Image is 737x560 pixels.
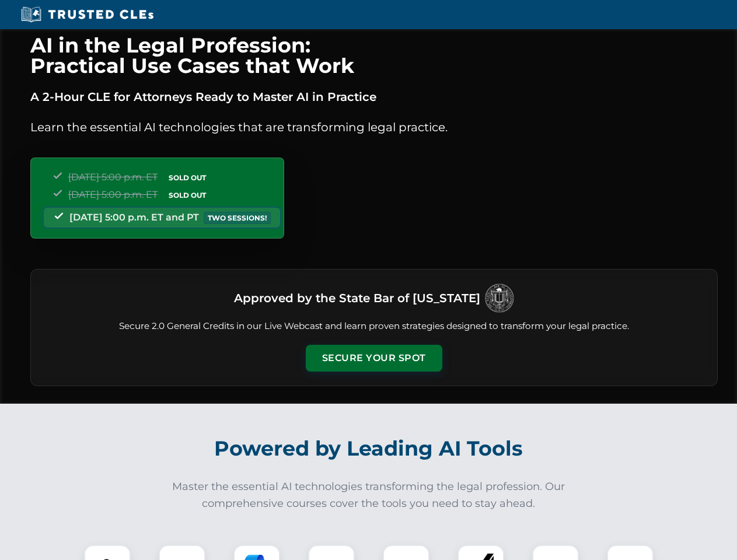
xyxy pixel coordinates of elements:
p: A 2-Hour CLE for Attorneys Ready to Master AI in Practice [30,87,718,106]
p: Master the essential AI technologies transforming the legal profession. Our comprehensive courses... [165,478,573,512]
span: [DATE] 5:00 p.m. ET [68,171,158,183]
span: [DATE] 5:00 p.m. ET [68,189,158,200]
h2: Powered by Leading AI Tools [46,428,692,469]
h3: Approved by the State Bar of [US_STATE] [234,288,480,309]
p: Learn the essential AI technologies that are transforming legal practice. [30,118,718,136]
h1: AI in the Legal Profession: Practical Use Cases that Work [30,35,718,76]
img: Logo [485,283,514,313]
img: Trusted CLEs [18,6,157,23]
span: SOLD OUT [165,189,210,201]
span: SOLD OUT [165,171,210,184]
button: Secure Your Spot [306,345,442,372]
p: Secure 2.0 General Credits in our Live Webcast and learn proven strategies designed to transform ... [45,320,703,333]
